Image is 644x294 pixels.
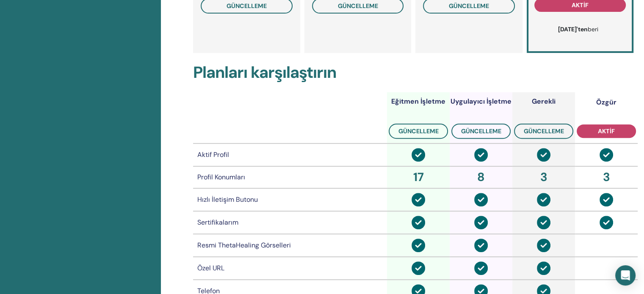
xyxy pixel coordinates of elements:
[338,2,378,10] font: güncelleme
[193,62,336,83] font: Planları karşılaştırın
[603,169,610,185] font: 3
[588,25,598,33] font: beri
[412,239,425,252] img: circle-check-solid.svg
[413,169,424,185] font: 17
[474,148,488,162] img: circle-check-solid.svg
[227,2,267,10] font: güncelleme
[451,124,511,139] button: güncelleme
[524,127,564,135] font: güncelleme
[197,150,229,159] font: Aktif Profil
[197,264,224,272] font: Özel URL
[474,239,488,252] img: circle-check-solid.svg
[598,127,615,135] font: aktif
[461,127,501,135] font: güncelleme
[537,239,550,252] img: circle-check-solid.svg
[615,265,636,286] div: Intercom Messenger'ı açın
[514,124,573,139] button: güncelleme
[412,216,425,229] img: circle-check-solid.svg
[600,216,613,229] img: circle-check-solid.svg
[197,218,238,227] font: Sertifikalarım
[537,148,550,162] img: circle-check-solid.svg
[412,148,425,162] img: circle-check-solid.svg
[600,193,613,206] img: circle-check-solid.svg
[577,124,636,138] button: aktif
[391,97,445,106] font: Eğitmen İşletme
[474,193,488,206] img: circle-check-solid.svg
[474,216,488,229] img: circle-check-solid.svg
[389,124,448,139] button: güncelleme
[537,216,550,229] img: circle-check-solid.svg
[540,169,547,185] font: 3
[412,261,425,275] img: circle-check-solid.svg
[532,97,556,106] font: Gerekli
[477,169,485,185] font: 8
[537,261,550,275] img: circle-check-solid.svg
[412,193,425,206] img: circle-check-solid.svg
[398,127,439,135] font: güncelleme
[451,97,511,106] font: Uygulayıcı İşletme
[537,193,550,206] img: circle-check-solid.svg
[558,25,588,33] font: [DATE]'ten
[596,98,616,107] font: Özgür
[197,241,291,250] font: Resmi ThetaHealing Görselleri
[474,261,488,275] img: circle-check-solid.svg
[572,1,589,9] font: aktif
[449,2,489,10] font: güncelleme
[197,173,245,181] font: Profil Konumları
[197,195,258,204] font: Hızlı İletişim Butonu
[600,148,613,162] img: circle-check-solid.svg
